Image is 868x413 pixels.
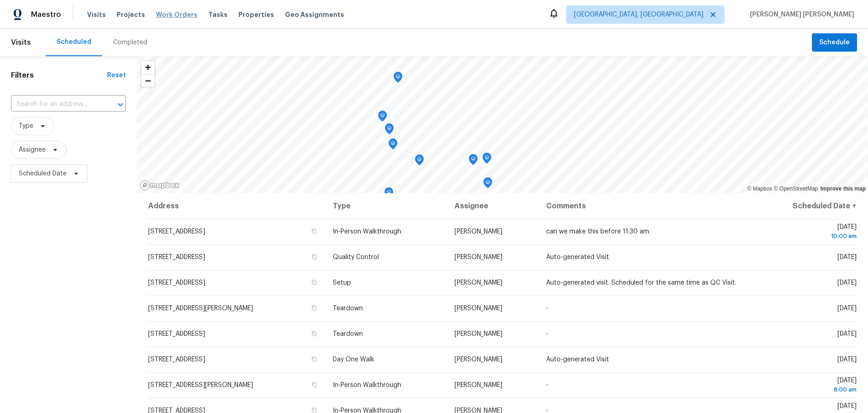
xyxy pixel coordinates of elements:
[113,38,147,47] div: Completed
[455,254,502,260] span: [PERSON_NAME]
[19,145,46,154] span: Assignee
[837,331,857,337] span: [DATE]
[759,385,857,394] div: 8:00 am
[208,11,227,18] span: Tasks
[137,56,868,193] canvas: Map
[114,98,127,111] button: Open
[774,185,818,192] a: OpenStreetMap
[11,71,107,80] h1: Filters
[325,193,448,219] th: Type
[141,74,155,87] button: Zoom out
[482,153,491,167] div: Map marker
[747,185,772,192] a: Mapbox
[310,304,318,312] button: Copy Address
[31,10,61,19] span: Maestro
[546,382,548,388] span: -
[837,254,857,260] span: [DATE]
[148,228,205,235] span: [STREET_ADDRESS]
[333,254,379,260] span: Quality Control
[11,32,31,53] span: Visits
[141,61,155,74] button: Zoom in
[148,382,253,388] span: [STREET_ADDRESS][PERSON_NAME]
[819,37,850,48] span: Schedule
[19,122,33,131] span: Type
[546,331,548,337] span: -
[310,278,318,286] button: Copy Address
[469,154,478,168] div: Map marker
[837,305,857,312] span: [DATE]
[148,254,205,260] span: [STREET_ADDRESS]
[148,280,205,286] span: [STREET_ADDRESS]
[812,33,857,52] button: Schedule
[455,356,502,363] span: [PERSON_NAME]
[333,356,374,363] span: Day One Walk
[539,193,752,219] th: Comments
[333,280,351,286] span: Setup
[837,356,857,363] span: [DATE]
[546,356,609,363] span: Auto-generated Visit
[310,227,318,235] button: Copy Address
[285,10,344,19] span: Geo Assignments
[11,97,100,111] input: Search for an address...
[574,10,703,19] span: [GEOGRAPHIC_DATA], [GEOGRAPHIC_DATA]
[57,37,91,47] div: Scheduled
[310,253,318,261] button: Copy Address
[87,10,106,19] span: Visits
[746,10,854,19] span: [PERSON_NAME] [PERSON_NAME]
[310,355,318,363] button: Copy Address
[156,10,197,19] span: Work Orders
[455,331,502,337] span: [PERSON_NAME]
[759,224,857,241] span: [DATE]
[837,280,857,286] span: [DATE]
[546,228,649,235] span: can we make this before 11:30 am
[148,356,205,363] span: [STREET_ADDRESS]
[447,193,539,219] th: Assignee
[384,187,393,201] div: Map marker
[378,111,387,125] div: Map marker
[546,254,609,260] span: Auto-generated Visit
[141,74,155,87] span: Zoom out
[415,154,424,169] div: Map marker
[333,331,363,337] span: Teardown
[455,228,502,235] span: [PERSON_NAME]
[19,169,67,178] span: Scheduled Date
[455,382,502,388] span: [PERSON_NAME]
[148,193,325,219] th: Address
[310,329,318,338] button: Copy Address
[455,305,502,312] span: [PERSON_NAME]
[752,193,857,219] th: Scheduled Date ↑
[483,177,492,191] div: Map marker
[310,381,318,389] button: Copy Address
[238,10,274,19] span: Properties
[821,185,866,192] a: Improve this map
[148,331,205,337] span: [STREET_ADDRESS]
[393,72,403,86] div: Map marker
[333,382,401,388] span: In-Person Walkthrough
[455,280,502,286] span: [PERSON_NAME]
[148,305,253,312] span: [STREET_ADDRESS][PERSON_NAME]
[117,10,145,19] span: Projects
[759,232,857,241] div: 10:00 am
[546,280,736,286] span: Auto-generated visit. Scheduled for the same time as QC Visit.
[388,138,398,153] div: Map marker
[107,71,126,80] div: Reset
[139,180,180,191] a: Mapbox homepage
[333,305,363,312] span: Teardown
[546,305,548,312] span: -
[385,123,394,138] div: Map marker
[333,228,401,235] span: In-Person Walkthrough
[759,377,857,394] span: [DATE]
